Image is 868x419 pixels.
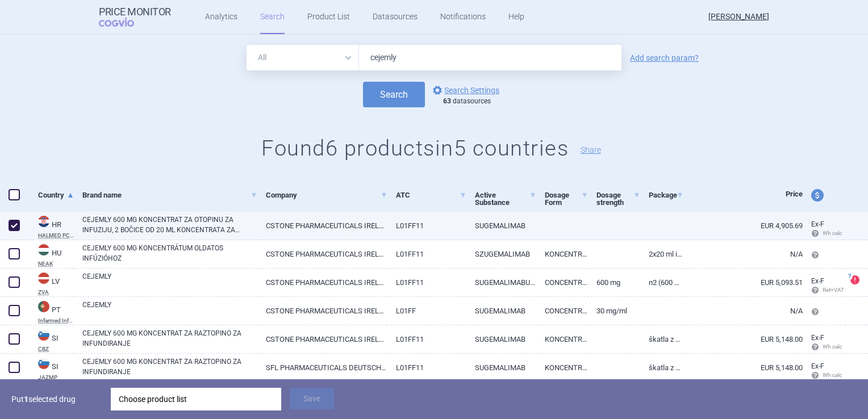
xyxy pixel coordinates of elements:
[290,388,334,409] button: Save
[38,181,74,209] a: Country
[30,215,74,238] a: HRHRHALMED PCL SUMMARY
[30,243,74,267] a: HUHUNEAK
[363,82,425,107] button: Search
[475,181,536,216] a: Active Substance
[257,297,387,325] a: CSTONE PHARMACEUTICALS IRELAND LIMITED
[38,346,74,352] abbr: CBZ — Online database of medical product market supply published by the Ministrstvo za zdravje, S...
[38,261,74,267] abbr: NEAK — PUPHA database published by the National Health Insurance Fund of Hungary.
[38,273,49,284] img: Latvia
[850,275,864,284] a: ?
[811,220,824,228] span: Ex-factory price
[38,244,49,255] img: Hungary
[11,388,102,410] p: Put selected drug
[466,354,536,382] a: SUGEMALIMAB
[99,6,171,28] a: Price MonitorCOGVIO
[545,181,589,216] a: Dosage Form
[683,240,803,268] a: N/A
[443,97,451,105] strong: 63
[82,181,257,209] a: Brand name
[257,240,387,268] a: CSTONE PHARMACEUTICALS IRELAND LIMITED
[811,372,842,378] span: Wh calc
[443,97,505,106] div: datasources
[119,388,273,410] div: Choose product list
[536,354,589,382] a: KONCENTRAT ZA RAZTOPINO ZA INFUNDIRANJE
[257,354,387,382] a: SFL PHARMACEUTICALS DEUTSCHLAND GMBH
[38,301,49,312] img: Portugal
[30,271,74,295] a: LVLVZVA
[588,269,640,296] a: 600 mg
[803,358,845,384] a: Ex-F Wh calc
[431,83,499,97] a: Search Settings
[640,269,683,296] a: N2 (600 mg/20 ml)
[846,273,853,280] span: ?
[811,230,842,236] span: Wh calc
[466,212,536,240] a: SUGEMALIMAB
[683,212,803,240] a: EUR 4,905.69
[38,233,74,238] abbr: HALMED PCL SUMMARY — List of medicines with an established maximum wholesale price published by t...
[803,216,845,242] a: Ex-F Wh calc
[536,297,589,325] a: CONCENTRATE FOR SOLUTION FOR INFUSION
[387,354,466,382] a: L01FF11
[811,334,824,342] span: Ex-factory price
[466,325,536,353] a: SUGEMALIMAB
[640,354,683,382] a: škatla z 2 vialama s po 20 ml koncentrata
[257,269,387,296] a: CSTONE PHARMACEUTICALS IRELAND LIMITED, [GEOGRAPHIC_DATA]
[38,318,74,324] abbr: Infarmed Infomed — Infomed - medicinal products database, published by Infarmed, National Authori...
[82,271,257,292] a: CEJEMLY
[786,190,803,198] span: Price
[24,395,28,404] strong: 1
[811,343,842,350] span: Wh calc
[640,325,683,353] a: škatla z 2 vialama s po 20 ml koncentrata
[387,325,466,353] a: L01FF11
[82,328,257,349] a: CEJEMLY 600 MG KONCENTRAT ZA RAZTOPINO ZA INFUNDIRANJE
[683,297,803,325] a: N/A
[466,240,536,268] a: SZUGEMALIMAB
[99,18,150,27] span: COGVIO
[811,362,824,370] span: Ex-factory price
[811,287,855,293] span: Ret+VAT calc
[257,325,387,353] a: CSTONE PHARMACEUTICALS IRELAND LIMITED
[811,277,824,285] span: Ex-factory price
[640,240,683,268] a: 2x20 ml injekciós üvegben i-es típusú
[38,290,74,295] abbr: ZVA — Online database developed by State Agency of Medicines Republic of Latvia.
[30,357,74,380] a: SISIJAZMP
[30,328,74,352] a: SISICBZ
[596,181,640,216] a: Dosage strength
[38,375,74,380] abbr: JAZMP — List of medicinal products published by the Public Agency of the Republic of Slovenia for...
[82,357,257,377] a: CEJEMLY 600 MG KONCENTRAT ZA RAZTOPINO ZA INFUNDIRANJE
[803,273,845,299] a: Ex-F Ret+VAT calc
[536,269,589,296] a: CONCENTRATE FOR SOLUTION FOR INFUSION
[387,240,466,268] a: L01FF11
[30,300,74,324] a: PTPTInfarmed Infomed
[38,329,49,341] img: Slovenia
[683,269,803,296] a: EUR 5,093.51
[536,325,589,353] a: KONCENTRAT ZA RAZTOPINO ZA INFUNDIRANJE
[266,181,387,209] a: Company
[581,146,601,154] button: Share
[387,212,466,240] a: L01FF11
[396,181,466,209] a: ATC
[466,297,536,325] a: SUGEMALIMAB
[630,54,699,62] a: Add search param?
[649,181,683,209] a: Package
[82,300,257,320] a: CEJEMLY
[387,297,466,325] a: L01FF
[99,6,171,18] strong: Price Monitor
[588,297,640,325] a: 30 mg/ml
[387,269,466,296] a: L01FF11
[466,269,536,296] a: SUGEMALIMABUM
[803,330,845,356] a: Ex-F Wh calc
[683,354,803,382] a: EUR 5,148.00
[536,240,589,268] a: KONCENTRÁTUM OLDATOS INFÚZIÓHOZ
[82,215,257,235] a: CEJEMLY 600 MG KONCENTRAT ZA OTOPINU ZA INFUZIJU, 2 BOČICE OD 20 ML KONCENTRATA ZA OTOPINU ZA INF...
[82,243,257,263] a: CEJEMLY 600 MG KONCENTRÁTUM OLDATOS INFÚZIÓHOZ
[257,212,387,240] a: CSTONE PHARMACEUTICALS IRELAND LIMITED
[111,388,281,410] div: Choose product list
[683,325,803,353] a: EUR 5,148.00
[38,216,49,227] img: Croatia
[38,358,49,369] img: Slovenia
